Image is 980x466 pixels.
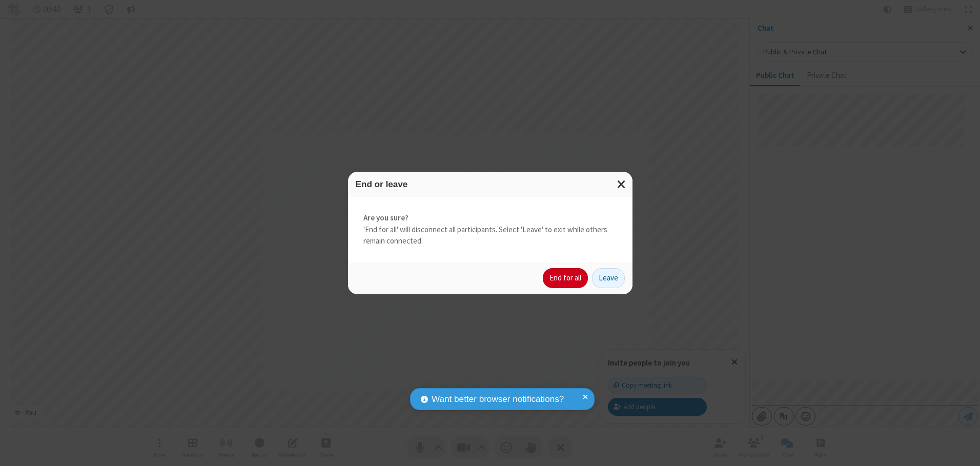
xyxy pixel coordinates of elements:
h3: End or leave [356,179,625,189]
button: Close modal [611,172,632,197]
div: 'End for all' will disconnect all participants. Select 'Leave' to exit while others remain connec... [348,197,632,262]
button: Leave [592,268,625,289]
strong: Are you sure? [363,212,617,224]
button: End for all [543,268,588,289]
span: Want better browser notifications? [432,393,564,406]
